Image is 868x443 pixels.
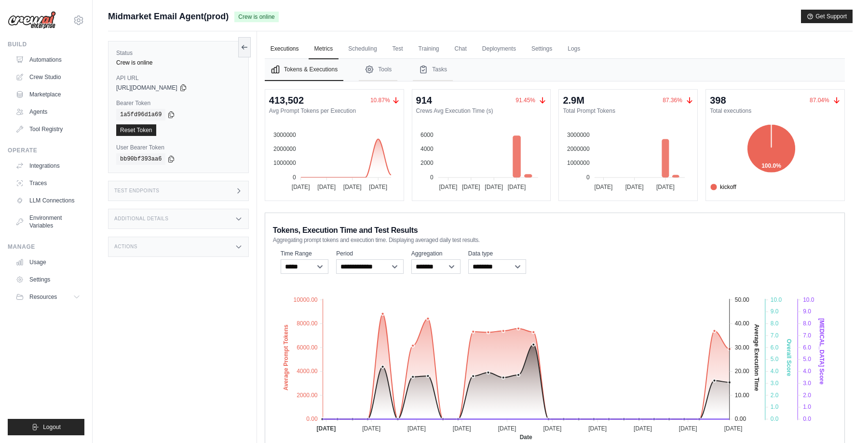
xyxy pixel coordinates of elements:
[362,425,380,432] tspan: [DATE]
[498,425,516,432] tspan: [DATE]
[586,174,590,181] tspan: 0
[803,416,811,422] tspan: 0.0
[803,368,811,375] tspan: 4.0
[656,184,675,190] tspan: [DATE]
[413,39,445,59] a: Training
[265,59,845,81] nav: Tabs
[771,403,779,410] tspan: 1.0
[771,416,779,422] tspan: 0.0
[342,39,382,59] a: Scheduling
[803,380,811,387] tspan: 3.0
[370,96,390,104] span: 10.87%
[439,184,457,190] tspan: [DATE]
[116,49,241,57] label: Status
[771,344,779,351] tspan: 6.0
[567,160,590,166] tspan: 1000000
[317,184,336,190] tspan: [DATE]
[562,39,586,59] a: Logs
[12,210,84,233] a: Environment Variables
[563,107,693,115] dt: Total Prompt Tokens
[265,39,305,59] a: Executions
[273,225,418,236] span: Tokens, Execution Time and Test Results
[462,184,480,190] tspan: [DATE]
[297,344,318,351] tspan: 6000.00
[735,368,749,375] tspan: 20.00
[771,332,779,339] tspan: 7.0
[430,174,434,181] tspan: 0
[108,10,229,23] span: Midmarket Email Agent(prod)
[416,94,432,107] div: 914
[8,147,84,154] div: Operate
[269,94,304,107] div: 413,502
[343,184,362,190] tspan: [DATE]
[567,146,590,152] tspan: 2000000
[543,425,561,432] tspan: [DATE]
[12,175,84,191] a: Traces
[634,425,652,432] tspan: [DATE]
[114,244,137,250] h3: Actions
[771,296,782,303] tspan: 10.0
[306,416,318,422] tspan: 0.00
[234,12,278,22] span: Crew is online
[724,425,742,432] tspan: [DATE]
[12,87,84,102] a: Marketplace
[625,184,644,190] tspan: [DATE]
[273,160,296,166] tspan: 1000000
[416,107,547,115] dt: Crews Avg Execution Time (s)
[273,132,296,138] tspan: 3000000
[12,104,84,120] a: Agents
[265,59,343,81] button: Tokens & Executions
[273,236,480,244] span: Aggregating prompt tokens and execution time. Displaying averaged daily test results.
[8,11,56,29] img: Logo
[801,10,853,23] button: Get Support
[735,344,749,351] tspan: 30.00
[803,296,814,303] tspan: 10.0
[803,356,811,362] tspan: 5.0
[116,99,241,107] label: Bearer Token
[12,69,84,85] a: Crew Studio
[29,293,57,301] span: Resources
[588,425,607,432] tspan: [DATE]
[449,39,473,59] a: Chat
[771,380,779,387] tspan: 3.0
[116,153,165,165] code: bb90bf393aa6
[12,272,84,287] a: Settings
[292,184,310,190] tspan: [DATE]
[411,250,461,257] label: Aggregation
[309,39,339,59] a: Metrics
[526,39,558,59] a: Settings
[771,368,779,375] tspan: 4.0
[359,59,397,81] button: Tools
[293,296,317,303] tspan: 10000.00
[8,40,84,48] div: Build
[387,39,409,59] a: Test
[336,250,404,257] label: Period
[818,318,825,385] text: [MEDICAL_DATA] Score
[407,425,426,432] tspan: [DATE]
[803,332,811,339] tspan: 7.0
[735,416,746,422] tspan: 0.00
[679,425,697,432] tspan: [DATE]
[369,184,387,190] tspan: [DATE]
[771,320,779,327] tspan: 8.0
[567,132,590,138] tspan: 3000000
[43,423,61,431] span: Logout
[710,107,841,115] dt: Total executions
[8,243,84,251] div: Manage
[420,160,434,166] tspan: 2000
[8,419,84,435] button: Logout
[12,121,84,137] a: Tool Registry
[114,216,168,222] h3: Additional Details
[810,97,829,104] span: 87.04%
[735,296,749,303] tspan: 50.00
[663,97,682,104] span: 87.36%
[803,320,811,327] tspan: 8.0
[297,368,318,375] tspan: 4000.00
[420,132,434,138] tspan: 6000
[420,146,434,152] tspan: 4000
[753,324,760,391] text: Average Execution Time
[116,84,177,92] span: [URL][DOMAIN_NAME]
[12,52,84,67] a: Automations
[515,97,535,104] span: 91.45%
[114,188,160,194] h3: Test Endpoints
